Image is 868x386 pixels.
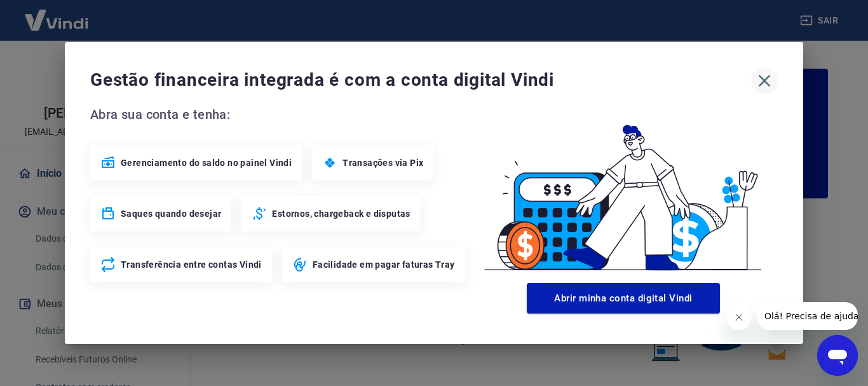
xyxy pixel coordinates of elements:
[121,258,262,271] span: Transferência entre contas Vindi
[121,207,221,220] span: Saques quando desejar
[8,9,107,19] span: Olá! Precisa de ajuda?
[342,156,423,169] span: Transações via Pix
[757,302,858,330] iframe: Mensagem da empresa
[90,104,469,125] span: Abra sua conta e tenha:
[817,335,858,376] iframe: Botão para abrir a janela de mensagens
[726,305,752,330] iframe: Fechar mensagem
[121,156,292,169] span: Gerenciamento do saldo no painel Vindi
[527,283,720,314] button: Abrir minha conta digital Vindi
[313,258,455,271] span: Facilidade em pagar faturas Tray
[469,104,778,278] img: Good Billing
[90,67,751,93] span: Gestão financeira integrada é com a conta digital Vindi
[272,207,410,220] span: Estornos, chargeback e disputas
